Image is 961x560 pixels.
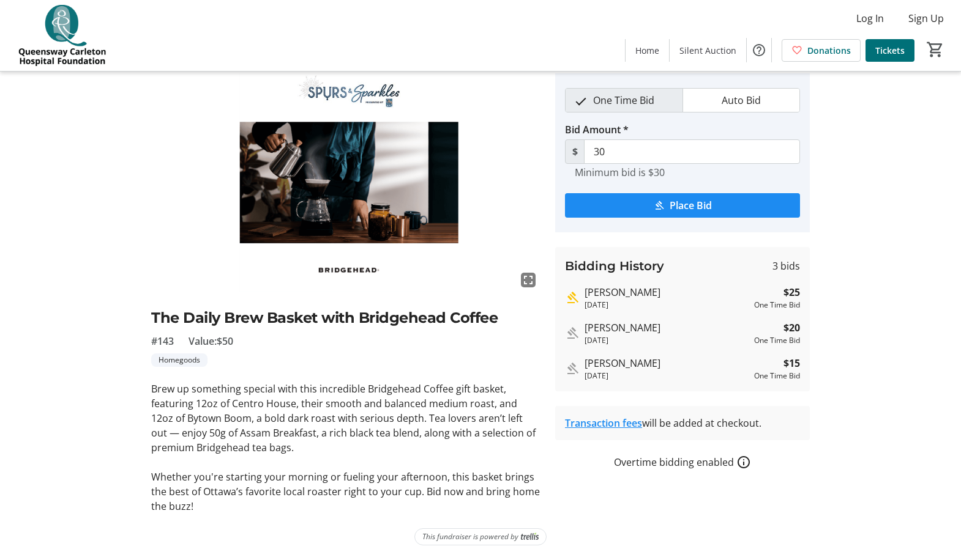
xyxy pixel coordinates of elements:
[575,166,665,179] tr-hint: Minimum bid is $30
[585,320,749,335] div: [PERSON_NAME]
[151,470,540,514] p: Whether you're starting your morning or fueling your afternoon, this basket brings the best of Ot...
[670,39,746,62] a: Silent Auction
[754,300,800,311] div: One Time Bid
[626,39,669,62] a: Home
[151,381,540,455] p: Brew up something special with this incredible Bridgehead Coffee gift basket, featuring 12oz of C...
[151,353,208,367] tr-label-badge: Homegoods
[565,416,800,430] div: will be added at checkout.
[856,11,884,26] span: Log In
[565,290,580,305] mat-icon: Highest bid
[875,44,905,57] span: Tickets
[565,257,664,275] h3: Bidding History
[555,455,810,470] div: Overtime bidding enabled
[565,193,800,218] button: Place Bid
[521,273,536,287] mat-icon: fullscreen
[585,370,749,381] div: [DATE]
[754,370,800,381] div: One Time Bid
[189,334,233,348] span: Value: $50
[565,122,629,137] label: Bid Amount *
[521,532,539,541] img: Trellis Logo
[585,285,749,300] div: [PERSON_NAME]
[714,89,768,112] span: Auto Bid
[924,39,946,61] button: Cart
[635,44,659,57] span: Home
[585,300,749,311] div: [DATE]
[847,9,894,28] button: Log In
[565,416,642,430] a: Transaction fees
[7,5,116,66] img: QCH Foundation's Logo
[565,361,580,376] mat-icon: Outbid
[772,259,800,273] span: 3 bids
[670,198,712,213] span: Place Bid
[899,9,954,28] button: Sign Up
[151,73,540,292] img: Image
[585,335,749,346] div: [DATE]
[783,320,800,335] strong: $20
[585,356,749,370] div: [PERSON_NAME]
[908,11,944,26] span: Sign Up
[679,44,736,57] span: Silent Auction
[782,39,861,62] a: Donations
[565,139,585,164] span: $
[736,455,751,470] a: How overtime bidding works for silent auctions
[565,326,580,341] mat-icon: Outbid
[754,335,800,346] div: One Time Bid
[151,307,540,329] h2: The Daily Brew Basket with Bridgehead Coffee
[866,39,914,62] a: Tickets
[747,38,771,62] button: Help
[783,356,800,370] strong: $15
[151,334,174,348] span: #143
[422,531,518,542] span: This fundraiser is powered by
[586,89,662,112] span: One Time Bid
[807,44,851,57] span: Donations
[783,285,800,300] strong: $25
